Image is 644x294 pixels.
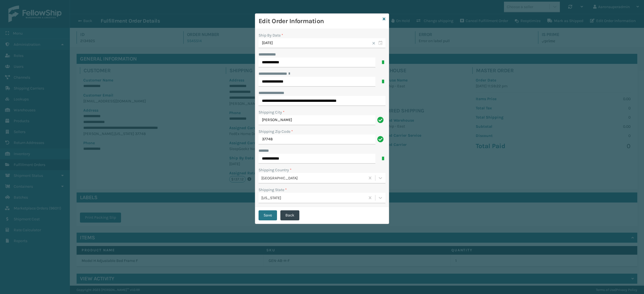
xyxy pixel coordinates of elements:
h3: Edit Order Information [259,17,380,25]
button: Back [280,210,299,220]
input: MM/DD/YYYY [259,38,385,48]
button: Save [259,210,277,220]
div: [GEOGRAPHIC_DATA] [261,175,366,181]
label: Shipping Zip Code [259,129,293,134]
label: Shipping City [259,109,285,115]
label: Shipping Country [259,167,292,173]
div: [US_STATE] [261,195,366,201]
label: Ship By Date [259,33,283,38]
label: Shipping State [259,187,287,193]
